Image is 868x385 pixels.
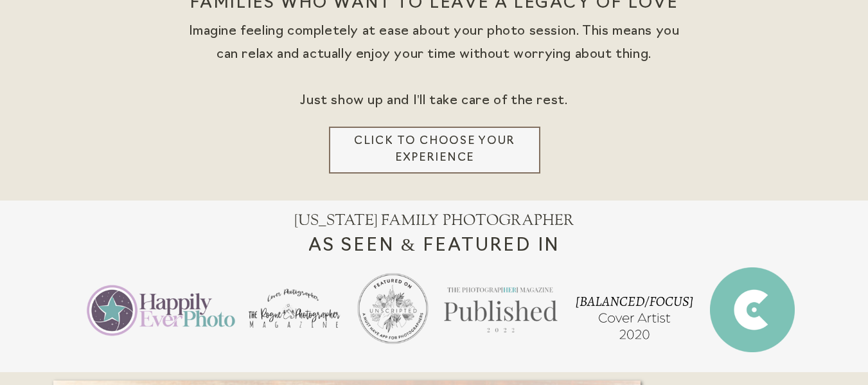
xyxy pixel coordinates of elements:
[133,212,736,228] h2: [US_STATE] FAMILY PHOTOGRAPHER
[188,20,681,127] div: Imagine feeling completely at ease about your photo session. This means you can relax and actuall...
[344,133,526,167] a: Click to choose your experience
[199,233,671,262] h3: AS SEEN & FEATURED IN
